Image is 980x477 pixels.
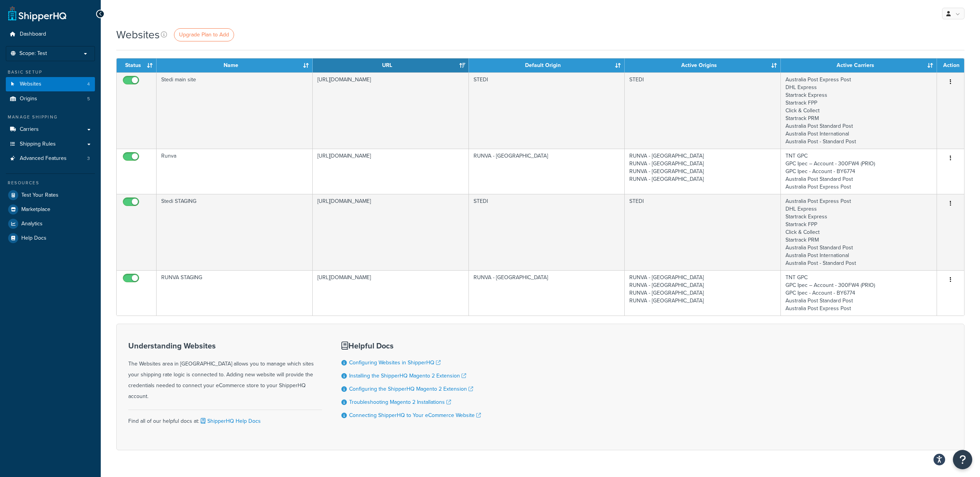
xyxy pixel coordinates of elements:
li: Advanced Features [6,151,95,166]
span: 4 [87,81,90,88]
th: URL: activate to sort column ascending [313,58,469,72]
span: Analytics [21,221,43,227]
span: Dashboard [20,31,46,38]
td: [URL][DOMAIN_NAME] [313,72,469,149]
td: Stedi main site [157,72,313,149]
td: STEDI [469,194,625,270]
th: Default Origin: activate to sort column ascending [469,58,625,72]
span: Origins [20,96,37,102]
a: Analytics [6,217,95,231]
td: RUNVA - [GEOGRAPHIC_DATA] [469,149,625,194]
td: Australia Post Express Post DHL Express Startrack Express Startrack FPP Click & Collect Startrack... [781,194,937,270]
td: [URL][DOMAIN_NAME] [313,194,469,270]
div: The Websites area in [GEOGRAPHIC_DATA] allows you to manage which sites your shipping rate logic ... [128,341,322,402]
td: STEDI [625,194,781,270]
td: TNT GPC GPC Ipec – Account - 300FW4 (PRIO) GPC Ipec - Account - BY6774 Australia Post Standard Po... [781,149,937,194]
td: Australia Post Express Post DHL Express Startrack Express Startrack FPP Click & Collect Startrack... [781,72,937,149]
div: Manage Shipping [6,114,95,120]
a: Advanced Features 3 [6,151,95,166]
th: Action [937,58,964,72]
a: ShipperHQ Home [8,6,66,21]
a: ShipperHQ Help Docs [199,417,261,425]
td: STEDI [625,72,781,149]
li: Origins [6,92,95,106]
th: Active Carriers: activate to sort column ascending [781,58,937,72]
a: Shipping Rules [6,137,95,151]
td: RUNVA - [GEOGRAPHIC_DATA] [469,270,625,316]
span: Marketplace [21,206,50,213]
a: Help Docs [6,231,95,245]
a: Origins 5 [6,92,95,106]
span: Websites [20,81,41,88]
td: Runva [157,149,313,194]
td: RUNVA STAGING [157,270,313,316]
a: Websites 4 [6,77,95,91]
span: 3 [87,155,90,162]
a: Installing the ShipperHQ Magento 2 Extension [349,372,466,380]
h3: Helpful Docs [341,341,481,350]
span: Upgrade Plan to Add [179,31,229,39]
td: TNT GPC GPC Ipec – Account - 300FW4 (PRIO) GPC Ipec - Account - BY6774 Australia Post Standard Po... [781,270,937,316]
a: Marketplace [6,202,95,216]
h3: Understanding Websites [128,341,322,350]
span: Scope: Test [19,50,47,57]
div: Basic Setup [6,69,95,75]
a: Configuring the ShipperHQ Magento 2 Extension [349,385,473,393]
a: Carriers [6,122,95,137]
a: Configuring Websites in ShipperHQ [349,359,441,367]
th: Status: activate to sort column ascending [117,58,157,72]
td: RUNVA - [GEOGRAPHIC_DATA] RUNVA - [GEOGRAPHIC_DATA] RUNVA - [GEOGRAPHIC_DATA] RUNVA - [GEOGRAPHIC... [625,149,781,194]
th: Name: activate to sort column ascending [157,58,313,72]
div: Resources [6,180,95,186]
button: Open Resource Center [953,450,972,469]
a: Troubleshooting Magento 2 Installations [349,398,451,406]
h1: Websites [116,27,160,42]
span: 5 [87,96,90,102]
td: Stedi STAGING [157,194,313,270]
span: Help Docs [21,235,47,242]
span: Advanced Features [20,155,67,162]
td: STEDI [469,72,625,149]
td: RUNVA - [GEOGRAPHIC_DATA] RUNVA - [GEOGRAPHIC_DATA] RUNVA - [GEOGRAPHIC_DATA] RUNVA - [GEOGRAPHIC... [625,270,781,316]
span: Test Your Rates [21,192,59,199]
th: Active Origins: activate to sort column ascending [625,58,781,72]
a: Upgrade Plan to Add [174,28,234,41]
td: [URL][DOMAIN_NAME] [313,270,469,316]
a: Test Your Rates [6,188,95,202]
a: Dashboard [6,27,95,41]
a: Connecting ShipperHQ to Your eCommerce Website [349,411,481,419]
td: [URL][DOMAIN_NAME] [313,149,469,194]
div: Find all of our helpful docs at: [128,410,322,427]
span: Shipping Rules [20,141,56,148]
li: Websites [6,77,95,91]
span: Carriers [20,126,39,133]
